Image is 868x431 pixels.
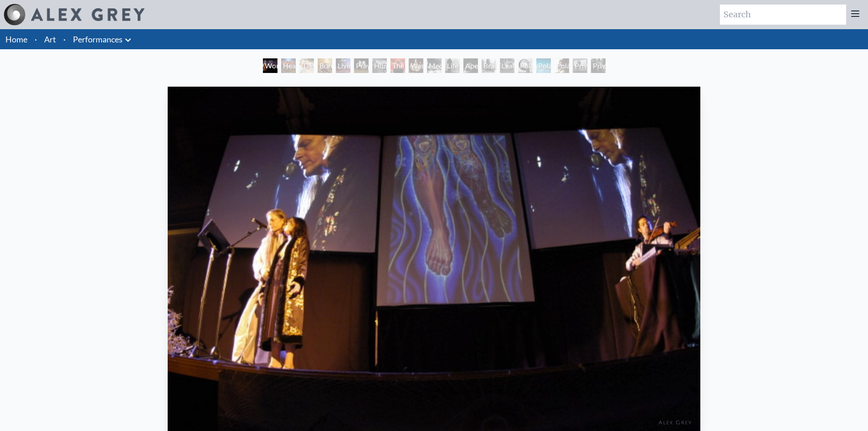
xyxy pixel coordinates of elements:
[5,34,27,44] a: Home
[299,58,314,73] div: [DEMOGRAPHIC_DATA]
[60,29,69,49] li: ·
[281,58,296,73] div: Heart Net
[573,58,587,73] div: Private Billboard
[463,58,478,73] div: Apex
[591,58,606,73] div: Private Subway
[318,58,332,73] div: Burnt Offering
[73,33,123,46] a: Performances
[445,58,460,73] div: Life Energy
[354,58,369,73] div: Prayer Wheel
[720,5,846,25] input: Search
[31,29,41,49] li: ·
[427,58,442,73] div: Meditations on Mortality
[536,58,551,73] div: Polar Wandering
[555,58,569,73] div: Polarity Works
[390,58,405,73] div: The Beast
[409,58,423,73] div: Wasteland
[44,33,56,46] a: Art
[482,58,496,73] div: Brain Sack
[336,58,350,73] div: Living Cross
[500,58,514,73] div: Leaflets
[263,58,277,73] div: World Spirit
[518,58,533,73] div: Polar Unity
[372,58,387,73] div: Human Race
